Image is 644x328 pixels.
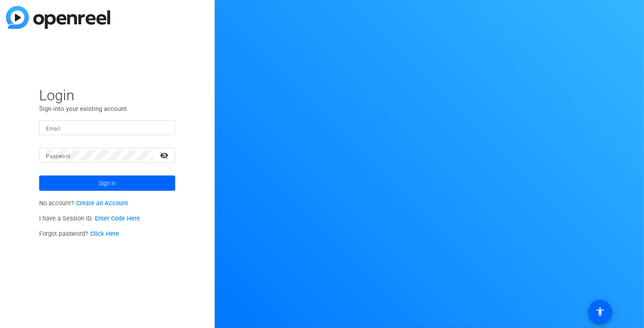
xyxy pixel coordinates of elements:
[46,123,168,133] input: Enter Email Address
[39,86,175,104] span: Login
[39,175,175,191] button: Sign in
[155,149,175,161] mat-icon: visibility_off
[90,230,119,238] a: Click Here
[39,230,119,238] span: Forgot password?
[39,104,175,113] p: Sign into your existing account.
[39,200,128,207] span: No account?
[46,153,70,159] mat-label: Password
[99,172,116,194] span: Sign in
[46,126,60,132] mat-label: Email
[6,6,110,29] img: blue-gradient.svg
[95,215,140,222] a: Enter Code Here
[595,307,605,317] mat-icon: accessibility
[39,215,140,222] span: I have a Session ID.
[76,200,128,207] a: Create an Account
